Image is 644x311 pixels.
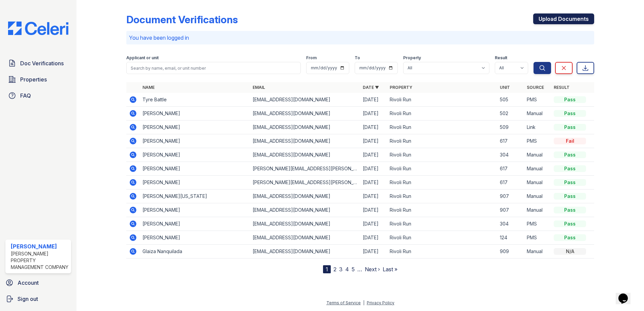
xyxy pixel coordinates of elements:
td: Rivoli Run [387,93,497,107]
div: Pass [554,179,586,186]
td: Manual [524,189,551,203]
a: Account [3,276,74,289]
td: 907 [497,189,524,203]
img: CE_Logo_Blue-a8612792a0a2168367f1c8372b55b34899dd931a85d93a1a3d3e32e68fde9ad4.png [3,22,74,35]
td: Rivoli Run [387,120,497,134]
td: [PERSON_NAME][EMAIL_ADDRESS][PERSON_NAME][DOMAIN_NAME] [250,176,360,189]
td: Tyre Battle [140,93,250,107]
a: Date ▼ [363,85,379,90]
a: Source [527,85,544,90]
label: Property [403,55,421,61]
td: Link [524,120,551,134]
td: [PERSON_NAME] [140,148,250,162]
a: Next › [365,266,380,273]
td: 505 [497,93,524,107]
span: Sign out [18,295,38,303]
td: [DATE] [360,93,387,107]
span: Properties [20,75,47,83]
td: [DATE] [360,148,387,162]
a: 4 [345,266,349,273]
td: Rivoli Run [387,134,497,148]
div: | [363,300,364,305]
div: Fail [554,138,586,144]
td: 617 [497,162,524,176]
span: Account [18,279,39,287]
td: 617 [497,176,524,189]
td: [EMAIL_ADDRESS][DOMAIN_NAME] [250,203,360,217]
div: Pass [554,124,586,131]
a: Properties [5,73,71,86]
div: Pass [554,207,586,213]
td: PMS [524,93,551,107]
div: Pass [554,220,586,227]
div: Pass [554,234,586,241]
td: [PERSON_NAME][EMAIL_ADDRESS][PERSON_NAME][DOMAIN_NAME] [250,162,360,176]
div: 1 [323,265,331,273]
td: Manual [524,203,551,217]
a: Unit [500,85,510,90]
td: [DATE] [360,120,387,134]
td: [DATE] [360,107,387,120]
a: Email [253,85,265,90]
div: Pass [554,96,586,103]
td: 304 [497,148,524,162]
td: Rivoli Run [387,203,497,217]
div: Pass [554,110,586,117]
td: Rivoli Run [387,176,497,189]
td: [DATE] [360,134,387,148]
p: You have been logged in [129,34,591,42]
label: Applicant or unit [126,55,159,61]
td: Manual [524,148,551,162]
div: [PERSON_NAME] Property Management Company [11,250,68,271]
a: Property [390,85,412,90]
iframe: chat widget [616,284,637,304]
div: N/A [554,248,586,255]
span: FAQ [20,92,31,100]
label: Result [495,55,507,61]
td: [DATE] [360,217,387,231]
td: Manual [524,162,551,176]
a: 3 [339,266,343,273]
td: [EMAIL_ADDRESS][DOMAIN_NAME] [250,107,360,120]
label: To [355,55,360,61]
td: Rivoli Run [387,107,497,120]
input: Search by name, email, or unit number [126,62,301,74]
td: Manual [524,176,551,189]
td: Rivoli Run [387,231,497,245]
a: Last » [383,266,397,273]
a: 5 [352,266,355,273]
td: [PERSON_NAME] [140,203,250,217]
td: Rivoli Run [387,217,497,231]
td: [PERSON_NAME] [140,162,250,176]
a: Upload Documents [533,13,594,24]
td: [DATE] [360,176,387,189]
div: [PERSON_NAME] [11,242,68,250]
a: Doc Verifications [5,57,71,70]
td: [DATE] [360,162,387,176]
td: Rivoli Run [387,148,497,162]
td: 304 [497,217,524,231]
td: [DATE] [360,245,387,258]
td: PMS [524,134,551,148]
td: 617 [497,134,524,148]
a: Sign out [3,292,74,306]
td: [EMAIL_ADDRESS][DOMAIN_NAME] [250,120,360,134]
a: FAQ [5,89,71,102]
a: Terms of Service [326,300,361,305]
td: [EMAIL_ADDRESS][DOMAIN_NAME] [250,231,360,245]
td: [PERSON_NAME] [140,107,250,120]
td: Rivoli Run [387,189,497,203]
div: Pass [554,151,586,158]
td: [EMAIL_ADDRESS][DOMAIN_NAME] [250,93,360,107]
a: Privacy Policy [367,300,394,305]
td: 124 [497,231,524,245]
td: [PERSON_NAME] [140,120,250,134]
label: From [306,55,317,61]
div: Document Verifications [126,13,238,26]
td: [DATE] [360,231,387,245]
span: … [357,265,362,273]
td: Glaiza Nanquilada [140,245,250,258]
span: Doc Verifications [20,59,64,67]
a: 2 [333,266,336,273]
